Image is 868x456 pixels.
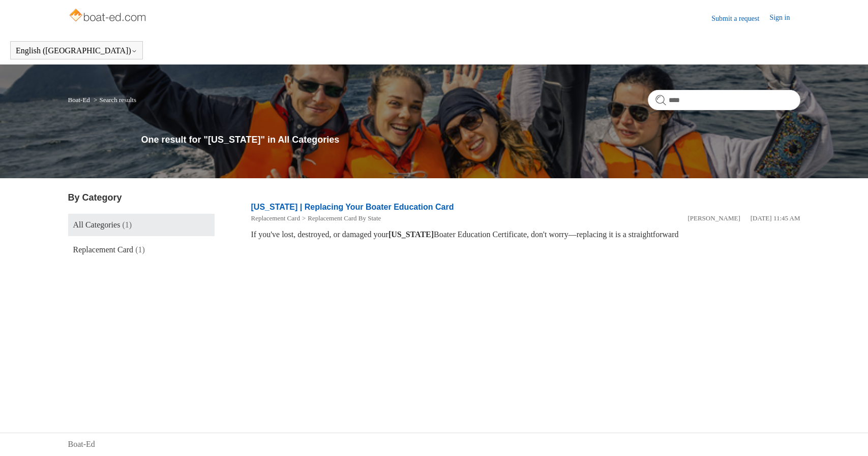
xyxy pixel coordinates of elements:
h1: One result for "[US_STATE]" in All Categories [141,133,800,147]
button: English ([GEOGRAPHIC_DATA]) [16,46,137,55]
li: Search results [92,96,136,104]
a: Boat-Ed [68,438,95,450]
a: All Categories (1) [68,214,215,236]
em: [US_STATE] [388,230,434,239]
a: [US_STATE] | Replacing Your Boater Education Card [251,203,454,211]
span: (1) [135,245,145,254]
a: Replacement Card [251,214,300,222]
img: Boat-Ed Help Center home page [68,6,149,26]
li: Replacement Card [251,213,300,223]
a: Replacement Card By State [308,214,381,222]
li: Boat-Ed [68,96,92,104]
time: 05/22/2024, 11:45 [751,214,800,222]
a: Boat-Ed [68,96,90,104]
a: Submit a request [711,13,769,24]
li: [PERSON_NAME] [687,213,740,223]
span: Replacement Card [73,245,134,254]
a: Replacement Card (1) [68,239,215,261]
div: If you've lost, destroyed, or damaged your Boater Education Certificate, don't worry—replacing it... [251,229,800,241]
h3: By Category [68,191,215,205]
a: Sign in [769,12,800,24]
li: Replacement Card By State [300,213,381,223]
span: (1) [122,220,132,229]
input: Search [648,90,800,110]
span: All Categories [73,220,121,229]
